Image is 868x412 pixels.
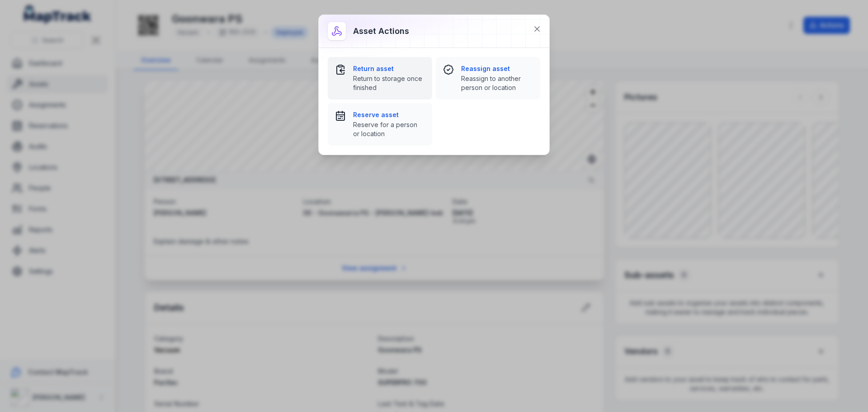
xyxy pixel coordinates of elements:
[353,25,409,38] h3: Asset actions
[353,110,425,119] strong: Reserve asset
[461,64,533,73] strong: Reassign asset
[436,57,540,99] button: Reassign assetReassign to another person or location
[328,57,432,99] button: Return assetReturn to storage once finished
[353,64,425,73] strong: Return asset
[328,103,432,146] button: Reserve assetReserve for a person or location
[461,74,533,92] span: Reassign to another person or location
[353,74,425,92] span: Return to storage once finished
[353,120,425,138] span: Reserve for a person or location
